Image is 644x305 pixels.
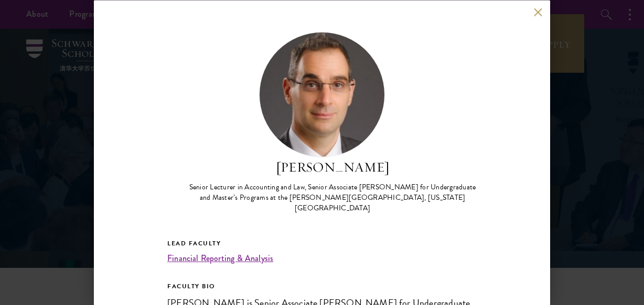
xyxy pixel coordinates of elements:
[259,31,385,157] img: Jake Cohen
[188,157,477,177] h2: [PERSON_NAME]
[167,252,273,264] a: Financial Reporting & Analysis
[188,182,477,213] div: Senior Lecturer in Accounting and Law, Senior Associate [PERSON_NAME] for Undergraduate and Maste...
[167,280,477,291] h5: FACULTY BIO
[167,237,477,248] h5: Lead Faculty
